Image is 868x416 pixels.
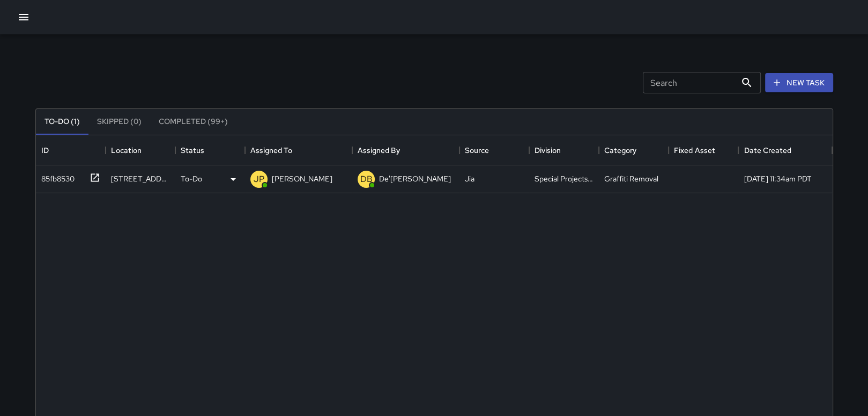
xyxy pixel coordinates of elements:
[465,135,489,165] div: Source
[36,135,106,165] div: ID
[150,109,236,135] button: Completed (99+)
[529,135,599,165] div: Division
[669,135,738,165] div: Fixed Asset
[175,135,245,165] div: Status
[535,135,561,165] div: Division
[41,135,49,165] div: ID
[250,135,292,165] div: Assigned To
[459,135,529,165] div: Source
[744,173,811,184] div: 9/2/2025, 11:34am PDT
[37,169,75,184] div: 85fb8530
[465,173,474,184] div: Jia
[245,135,352,165] div: Assigned To
[36,109,88,135] button: To-Do (1)
[272,173,332,184] p: [PERSON_NAME]
[765,73,833,93] button: New Task
[360,173,372,186] p: DB
[111,135,142,165] div: Location
[181,135,204,165] div: Status
[111,173,170,184] div: 22 Battery Street
[599,135,669,165] div: Category
[88,109,150,135] button: Skipped (0)
[254,173,264,186] p: JP
[744,135,791,165] div: Date Created
[106,135,175,165] div: Location
[604,173,658,184] div: Graffiti Removal
[379,173,451,184] p: De'[PERSON_NAME]
[674,135,715,165] div: Fixed Asset
[738,135,832,165] div: Date Created
[358,135,400,165] div: Assigned By
[535,173,593,184] div: Special Projects Team
[181,173,202,184] p: To-Do
[352,135,459,165] div: Assigned By
[604,135,636,165] div: Category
